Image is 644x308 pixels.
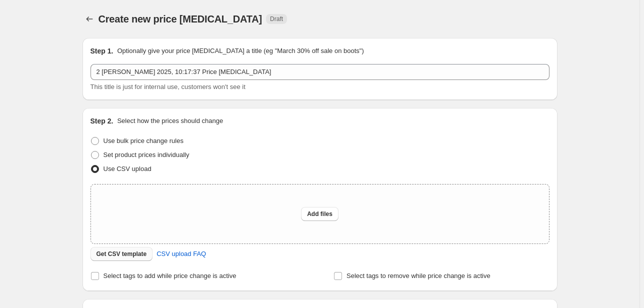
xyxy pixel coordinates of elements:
[307,210,332,218] span: Add files
[103,151,189,158] span: Set product prices individually
[98,13,262,24] span: Create new price [MEDICAL_DATA]
[117,46,363,56] p: Optionally give your price [MEDICAL_DATA] a title (eg "March 30% off sale on boots")
[90,46,113,56] h2: Step 1.
[90,247,153,261] button: Get CSV template
[346,272,490,279] span: Select tags to remove while price change is active
[301,207,338,221] button: Add files
[150,246,212,262] a: CSV upload FAQ
[82,12,96,26] button: Price change jobs
[103,137,183,144] span: Use bulk price change rules
[103,272,236,279] span: Select tags to add while price change is active
[270,15,283,23] span: Draft
[103,165,151,172] span: Use CSV upload
[117,116,223,126] p: Select how the prices should change
[90,64,549,80] input: 30% off holiday sale
[90,116,113,126] h2: Step 2.
[156,249,206,259] span: CSV upload FAQ
[96,250,147,258] span: Get CSV template
[90,83,245,90] span: This title is just for internal use, customers won't see it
